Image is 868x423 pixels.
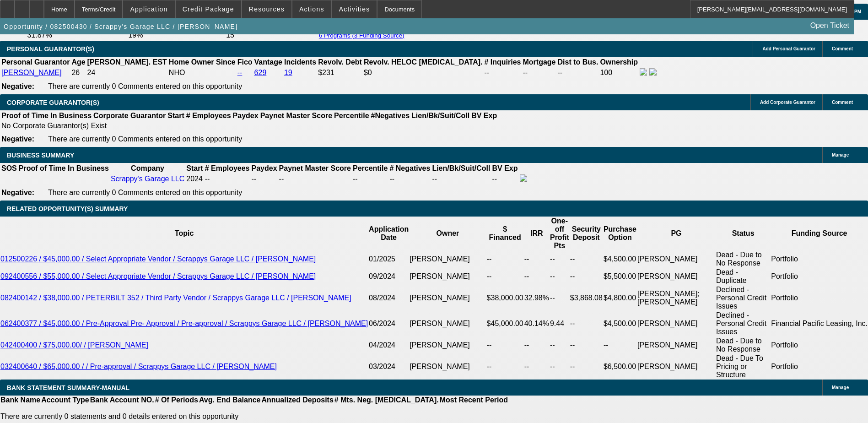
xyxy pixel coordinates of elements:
[570,217,603,250] th: Security Deposit
[603,336,637,354] td: --
[260,112,332,119] b: Paynet Master Score
[409,311,486,336] td: [PERSON_NAME]
[570,268,603,285] td: --
[637,268,716,285] td: [PERSON_NAME]
[486,354,524,380] td: --
[1,189,34,196] b: Negative:
[524,311,550,336] td: 40.14%
[492,164,518,172] b: BV Exp
[368,354,409,380] td: 03/2024
[339,5,370,13] span: Activities
[486,311,524,336] td: $45,000.00
[334,396,439,405] th: # Mts. Neg. [MEDICAL_DATA].
[486,285,524,311] td: $38,000.00
[0,255,316,263] a: 012500226 / $45,000.00 / Select Appropriate Vendor / Scrappys Garage LLC / [PERSON_NAME]
[484,58,521,66] b: # Inquiries
[199,396,261,405] th: Avg. End Balance
[7,99,99,106] span: CORPORATE GUARANTOR(S)
[7,45,94,53] span: PERSONAL GUARANTOR(S)
[167,112,184,119] b: Start
[771,285,868,311] td: Portfolio
[550,250,570,268] td: --
[279,164,351,172] b: Paynet Master Score
[523,68,556,78] td: --
[637,311,716,336] td: [PERSON_NAME]
[168,68,236,78] td: NHO
[524,217,550,250] th: IRR
[87,68,167,78] td: 24
[471,112,497,119] b: BV Exp
[363,68,483,78] td: $0
[261,396,334,405] th: Annualized Deposits
[0,341,148,349] a: 042400400 / $75,000.00/ / [PERSON_NAME]
[771,354,868,380] td: Portfolio
[7,152,74,159] span: BUSINESS SUMMARY
[4,23,237,30] span: Opportunity / 082500430 / Scrappy's Garage LLC / [PERSON_NAME]
[524,250,550,268] td: --
[90,396,155,405] th: Bank Account NO.
[318,68,362,78] td: $231
[353,175,388,183] div: --
[409,268,486,285] td: [PERSON_NAME]
[649,68,657,76] img: linkedin-icon.png
[486,217,524,250] th: $ Financed
[1,58,70,66] b: Personal Guarantor
[279,175,351,183] div: --
[0,363,277,370] a: 032400640 / $65,000.00 / / Pre-approval / Scrappys Garage LLC / [PERSON_NAME]
[603,268,637,285] td: $5,500.00
[332,0,377,18] button: Activities
[186,164,203,172] b: Start
[771,250,868,268] td: Portfolio
[284,69,292,76] a: 19
[558,58,598,66] b: Dist to Bus.
[550,336,570,354] td: --
[439,396,508,405] th: Most Recent Period
[524,268,550,285] td: --
[771,268,868,285] td: Portfolio
[411,112,469,119] b: Lien/Bk/Suit/Coll
[205,175,210,183] span: --
[716,285,771,311] td: Declined - Personal Credit Issues
[368,217,409,250] th: Application Date
[570,354,603,380] td: --
[492,174,518,184] td: --
[637,217,716,250] th: PG
[637,250,716,268] td: [PERSON_NAME]
[111,175,184,183] a: Scrappy's Garage LLC
[603,285,637,311] td: $4,800.00
[570,285,603,311] td: $3,868.08
[249,5,285,13] span: Resources
[603,250,637,268] td: $4,500.00
[1,111,92,120] th: Proof of Time In Business
[130,5,167,13] span: Application
[486,336,524,354] td: --
[48,189,242,196] span: There are currently 0 Comments entered on this opportunity
[87,58,167,66] b: [PERSON_NAME]. EST
[570,336,603,354] td: --
[524,336,550,354] td: --
[640,68,647,76] img: facebook-icon.png
[409,250,486,268] td: [PERSON_NAME]
[299,5,324,13] span: Actions
[71,58,85,66] b: Age
[0,320,368,327] a: 062400377 / $45,000.00 / Pre-Approval Pre- Approval / Pre-approval / Scrappys Garage LLC / [PERSO...
[389,164,430,172] b: # Negatives
[1,121,501,130] td: No Corporate Guarantor(s) Exist
[18,164,109,173] th: Proof of Time In Business
[716,336,771,354] td: Dead - Due to No Response
[570,250,603,268] td: --
[368,285,409,311] td: 08/2024
[169,58,236,66] b: Home Owner Since
[570,311,603,336] td: --
[523,58,556,66] b: Mortgage
[807,18,853,33] a: Open Ticket
[284,58,316,66] b: Incidents
[832,385,849,390] span: Manage
[131,164,164,172] b: Company
[409,336,486,354] td: [PERSON_NAME]
[364,58,483,66] b: Revolv. HELOC [MEDICAL_DATA].
[524,354,550,380] td: --
[716,217,771,250] th: Status
[771,336,868,354] td: Portfolio
[409,217,486,250] th: Owner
